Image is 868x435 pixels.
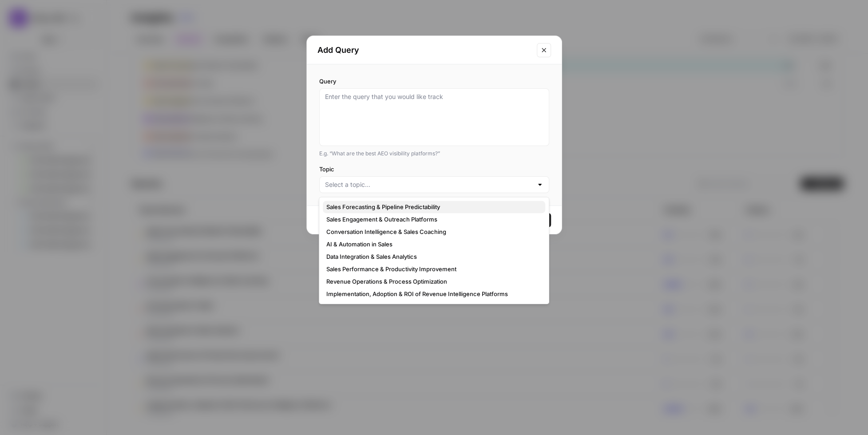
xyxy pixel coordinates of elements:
span: Sales Forecasting & Pipeline Predictability [326,202,538,211]
span: AI & Automation in Sales [326,240,538,249]
button: Close modal [537,43,551,57]
input: Select a topic... [325,180,533,189]
h2: Add Query [317,44,531,56]
span: Sales Engagement & Outreach Platforms [326,215,538,224]
span: Conversation Intelligence & Sales Coaching [326,227,538,236]
span: Implementation, Adoption & ROI of Revenue Intelligence Platforms [326,289,538,298]
span: Sales Performance & Productivity Improvement [326,265,538,273]
label: Query [319,77,549,86]
label: Topic [319,165,549,174]
span: Revenue Operations & Process Optimization [326,277,538,286]
div: E.g. “What are the best AEO visibility platforms?” [319,150,549,158]
span: Data Integration & Sales Analytics [326,252,538,261]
